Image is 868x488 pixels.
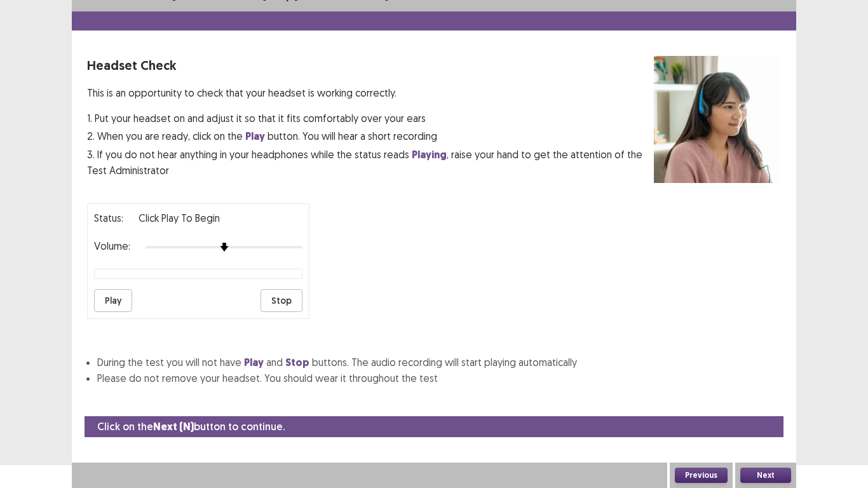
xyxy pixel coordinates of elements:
[261,289,302,312] button: Stop
[97,370,781,386] li: Please do not remove your headset. You should wear it throughout the test
[740,468,791,483] button: Next
[97,419,285,435] p: Click on the button to continue.
[94,289,132,312] button: Play
[412,148,447,161] strong: Playing
[245,130,265,143] strong: Play
[87,111,654,126] p: 1. Put your headset on and adjust it so that it fits comfortably over your ears
[87,147,654,178] p: 3. If you do not hear anything in your headphones while the status reads , raise your hand to get...
[87,128,654,144] p: 2. When you are ready, click on the button. You will hear a short recording
[94,210,123,226] p: Status:
[675,468,728,483] button: Previous
[285,356,309,369] strong: Stop
[220,243,229,252] img: arrow-thumb
[654,56,781,183] img: headset test
[87,56,654,75] p: Headset Check
[139,210,220,226] p: Click Play to Begin
[87,85,654,100] p: This is an opportunity to check that your headset is working correctly.
[97,355,781,370] li: During the test you will not have and buttons. The audio recording will start playing automatically
[244,356,264,369] strong: Play
[153,420,194,433] strong: Next (N)
[94,238,130,254] p: Volume:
